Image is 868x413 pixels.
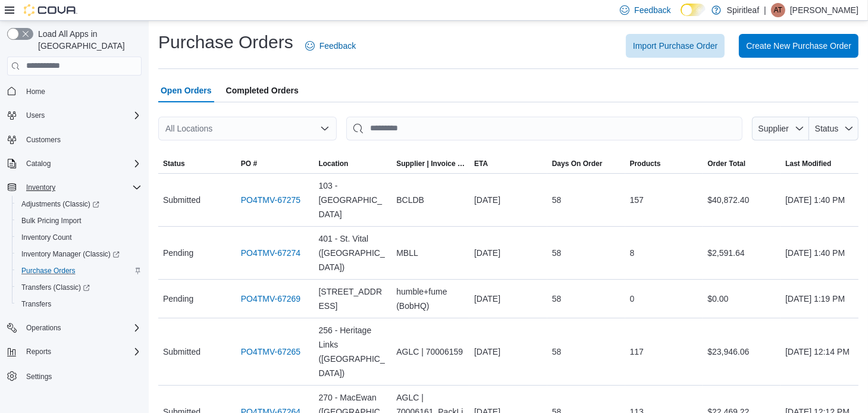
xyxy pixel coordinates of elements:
[241,246,300,260] a: PO4TMV-67274
[474,159,488,168] span: ETA
[12,296,146,312] button: Transfers
[781,154,858,173] button: Last Modified
[17,214,86,228] a: Bulk Pricing Import
[21,180,142,195] span: Inventory
[469,188,547,212] div: [DATE]
[17,247,142,261] span: Inventory Manager (Classic)
[764,3,766,17] p: |
[552,292,562,306] span: 58
[681,4,706,16] input: Dark Mode
[781,287,858,311] div: [DATE] 1:19 PM
[681,16,681,17] span: Dark Mode
[17,230,77,245] a: Inventory Count
[26,323,61,333] span: Operations
[319,284,387,313] span: [STREET_ADDRESS]
[17,264,80,278] a: Purchase Orders
[319,179,387,221] span: 103 - [GEOGRAPHIC_DATA]
[17,197,104,211] a: Adjustments (Classic)
[21,345,142,359] span: Reports
[785,159,831,168] span: Last Modified
[21,132,142,147] span: Customers
[17,297,56,311] a: Transfers
[809,117,858,140] button: Status
[241,159,257,168] span: PO #
[21,108,49,123] button: Users
[21,157,55,171] button: Catalog
[21,266,76,276] span: Purchase Orders
[158,154,236,173] button: Status
[314,154,392,173] button: Location
[2,131,146,148] button: Customers
[226,79,299,102] span: Completed Orders
[319,231,387,274] span: 401 - St. Vital ([GEOGRAPHIC_DATA])
[727,3,759,17] p: Spiritleaf
[21,321,66,335] button: Operations
[469,241,547,265] div: [DATE]
[2,155,146,172] button: Catalog
[633,40,717,52] span: Import Purchase Order
[630,246,635,260] span: 8
[17,264,142,278] span: Purchase Orders
[26,372,52,381] span: Settings
[26,135,61,145] span: Customers
[12,212,146,229] button: Bulk Pricing Import
[21,249,120,259] span: Inventory Manager (Classic)
[26,183,55,192] span: Inventory
[17,230,142,245] span: Inventory Count
[703,241,781,265] div: $2,591.64
[12,279,146,296] a: Transfers (Classic)
[391,154,469,173] button: Supplier | Invoice Number
[2,107,146,124] button: Users
[163,345,200,359] span: Submitted
[21,216,82,226] span: Bulk Pricing Import
[396,159,465,168] span: Supplier | Invoice Number
[33,28,142,52] span: Load All Apps in [GEOGRAPHIC_DATA]
[163,159,185,168] span: Status
[319,159,349,168] div: Location
[12,196,146,212] a: Adjustments (Classic)
[552,246,562,260] span: 58
[703,340,781,364] div: $23,946.06
[625,154,703,173] button: Products
[161,79,212,102] span: Open Orders
[21,133,65,147] a: Customers
[469,154,547,173] button: ETA
[552,345,562,359] span: 58
[815,124,839,133] span: Status
[17,280,95,295] a: Transfers (Classic)
[391,340,469,364] div: AGLC | 70006159
[552,159,603,168] span: Days On Order
[703,287,781,311] div: $0.00
[2,83,146,100] button: Home
[241,193,300,207] a: PO4TMV-67275
[26,111,45,120] span: Users
[26,87,45,96] span: Home
[746,40,851,52] span: Create New Purchase Order
[320,124,330,133] button: Open list of options
[21,321,142,335] span: Operations
[17,214,142,228] span: Bulk Pricing Import
[236,154,314,173] button: PO #
[547,154,625,173] button: Days On Order
[552,193,562,207] span: 58
[17,197,142,211] span: Adjustments (Classic)
[21,108,142,123] span: Users
[17,247,124,261] a: Inventory Manager (Classic)
[241,345,300,359] a: PO4TMV-67265
[391,188,469,212] div: BCLDB
[300,34,361,58] a: Feedback
[626,34,725,58] button: Import Purchase Order
[241,292,300,306] a: PO4TMV-67269
[2,343,146,360] button: Reports
[319,323,387,380] span: 256 - Heritage Links ([GEOGRAPHIC_DATA])
[634,4,670,16] span: Feedback
[2,320,146,336] button: Operations
[17,280,142,295] span: Transfers (Classic)
[21,370,57,384] a: Settings
[21,157,142,171] span: Catalog
[21,85,50,99] a: Home
[12,229,146,246] button: Inventory Count
[771,3,785,17] div: Allen T
[707,159,745,168] span: Order Total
